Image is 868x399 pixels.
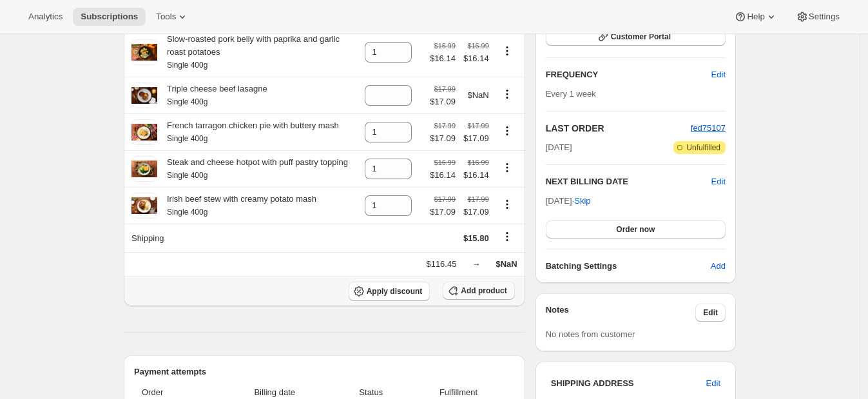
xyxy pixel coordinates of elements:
span: $17.09 [430,132,456,145]
span: $17.09 [463,206,489,219]
span: $16.14 [430,52,456,65]
h3: Notes [546,304,696,322]
div: Slow-roasted pork belly with paprika and garlic roast potatoes [157,33,357,72]
span: Skip [574,195,590,208]
th: Shipping [124,224,361,252]
h6: Batching Settings [546,260,711,273]
small: $16.99 [468,42,489,50]
h2: NEXT BILLING DATE [546,175,711,188]
span: Status [340,386,402,399]
button: Add [703,256,733,277]
span: Edit [703,307,718,318]
small: $17.99 [434,85,456,93]
span: Add product [461,286,506,296]
span: $17.09 [430,95,456,108]
button: Edit [711,175,726,188]
button: Add product [443,282,514,300]
a: fed75107 [691,123,726,133]
button: Edit [695,304,726,322]
small: $16.99 [434,159,456,166]
span: [DATE] [546,141,572,154]
small: $16.99 [434,42,456,50]
span: $16.14 [430,169,456,182]
span: $17.09 [430,206,456,219]
button: Subscriptions [73,8,146,26]
h2: LAST ORDER [546,122,691,135]
span: Customer Portal [611,32,671,42]
span: Edit [711,68,726,81]
button: Edit [704,64,733,85]
span: No notes from customer [546,329,635,339]
button: Product actions [497,161,517,175]
span: $NaN [496,259,517,269]
small: Single 400g [167,208,207,217]
span: Order now [616,224,655,235]
small: Single 400g [167,171,207,180]
span: Edit [706,377,720,390]
small: Single 400g [167,97,207,106]
small: $17.99 [434,195,456,203]
div: $116.45 [426,258,456,271]
button: fed75107 [691,122,726,135]
h2: FREQUENCY [546,68,711,81]
button: Help [726,8,785,26]
span: Unfulfilled [686,142,720,153]
button: Settings [788,8,847,26]
button: Order now [546,220,726,238]
button: Customer Portal [546,28,726,46]
small: $16.99 [468,159,489,166]
span: Analytics [28,12,63,22]
div: Steak and cheese hotpot with puff pastry topping [157,156,348,182]
span: Help [747,12,764,22]
button: Skip [566,191,598,211]
span: [DATE] · [546,196,591,206]
div: Triple cheese beef lasagne [157,83,267,108]
span: Every 1 week [546,89,596,99]
small: $17.99 [468,195,489,203]
span: $15.80 [463,233,489,243]
div: Irish beef stew with creamy potato mash [157,193,316,219]
button: Edit [699,373,728,394]
span: $NaN [467,90,488,100]
small: $17.99 [468,122,489,130]
span: Billing date [217,386,332,399]
button: Shipping actions [497,229,517,244]
button: Product actions [497,124,517,138]
button: Product actions [497,44,517,58]
h2: Payment attempts [134,365,515,378]
button: Product actions [497,197,517,211]
span: Tools [156,12,176,22]
small: $17.99 [434,122,456,130]
button: Tools [148,8,197,26]
span: Settings [809,12,840,22]
small: Single 400g [167,61,207,70]
span: $16.14 [463,169,489,182]
button: Apply discount [349,282,430,301]
span: $16.14 [463,52,489,65]
span: $17.09 [463,132,489,145]
span: Add [711,260,726,273]
span: Fulfillment [410,386,506,399]
span: Subscriptions [81,12,138,22]
button: Product actions [497,87,517,101]
div: French tarragon chicken pie with buttery mash [157,119,339,145]
span: Apply discount [367,286,423,297]
h3: SHIPPING ADDRESS [551,377,706,390]
div: → [472,258,480,271]
small: Single 400g [167,134,207,143]
button: Analytics [21,8,70,26]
